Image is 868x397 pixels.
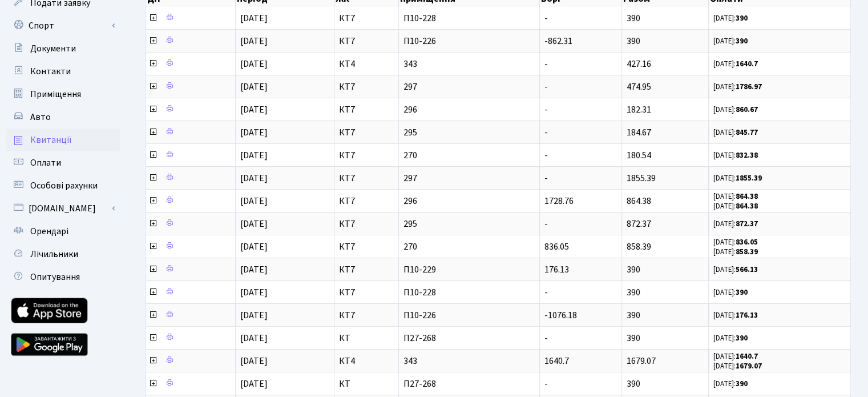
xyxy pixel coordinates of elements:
b: 390 [736,287,748,298]
span: 295 [403,219,535,228]
small: [DATE]: [713,264,758,275]
span: 180.54 [627,149,651,162]
span: П10-229 [403,265,535,274]
span: 474.95 [627,81,651,93]
span: [DATE] [240,240,268,253]
span: - [544,149,548,162]
b: 1640.7 [736,351,758,362]
b: 176.13 [736,310,758,320]
b: 390 [736,333,748,343]
span: [DATE] [240,126,268,139]
small: [DATE]: [713,13,748,23]
span: Орендарі [30,225,68,238]
small: [DATE]: [713,351,758,362]
span: КТ4 [339,356,394,366]
b: 832.38 [736,150,758,161]
span: 1728.76 [544,195,574,207]
span: - [544,103,548,116]
a: Контакти [6,60,120,83]
span: - [544,81,548,93]
b: 390 [736,36,748,46]
span: КТ4 [339,59,394,69]
small: [DATE]: [713,361,762,371]
span: П10-226 [403,37,535,46]
span: -1076.18 [544,309,577,322]
span: П10-228 [403,288,535,297]
b: 864.38 [736,201,758,211]
span: 864.38 [627,195,651,207]
a: Документи [6,37,120,60]
span: Опитування [30,271,80,283]
b: 1855.39 [736,173,762,183]
span: 297 [403,82,535,91]
small: [DATE]: [713,150,758,161]
span: 296 [403,105,535,114]
small: [DATE]: [713,59,758,69]
span: - [544,58,548,70]
span: [DATE] [240,332,268,344]
small: [DATE]: [713,127,758,138]
b: 845.77 [736,127,758,138]
span: [DATE] [240,12,268,25]
span: [DATE] [240,309,268,322]
span: КТ [339,379,394,388]
span: 1855.39 [627,172,656,185]
span: 182.31 [627,103,651,116]
small: [DATE]: [713,237,758,247]
span: 390 [627,332,640,344]
span: 390 [627,35,640,47]
span: КТ7 [339,14,394,23]
b: 858.39 [736,247,758,257]
span: [DATE] [240,378,268,390]
small: [DATE]: [713,219,758,229]
span: 390 [627,12,640,25]
span: Особові рахунки [30,179,98,192]
span: [DATE] [240,103,268,116]
a: Лічильники [6,243,120,266]
span: 296 [403,197,535,206]
span: КТ7 [339,151,394,160]
a: Спорт [6,14,120,37]
span: Контакти [30,65,71,78]
small: [DATE]: [713,191,758,202]
span: КТ7 [339,37,394,46]
span: КТ7 [339,197,394,206]
span: Квитанції [30,134,72,146]
span: - [544,172,548,185]
span: Авто [30,111,51,123]
span: П10-228 [403,14,535,23]
small: [DATE]: [713,333,748,343]
span: [DATE] [240,58,268,70]
small: [DATE]: [713,379,748,389]
span: [DATE] [240,263,268,276]
a: Опитування [6,266,120,288]
span: КТ7 [339,82,394,91]
span: [DATE] [240,195,268,207]
b: 1786.97 [736,82,762,92]
b: 390 [736,379,748,389]
span: 1640.7 [544,355,569,367]
span: КТ7 [339,128,394,137]
span: 270 [403,151,535,160]
small: [DATE]: [713,82,762,92]
b: 872.37 [736,219,758,229]
span: [DATE] [240,149,268,162]
span: Лічильники [30,248,78,260]
span: П27-268 [403,379,535,388]
span: 390 [627,286,640,299]
span: КТ7 [339,174,394,183]
b: 566.13 [736,264,758,275]
span: [DATE] [240,172,268,185]
span: 390 [627,378,640,390]
span: 858.39 [627,240,651,253]
span: КТ7 [339,105,394,114]
small: [DATE]: [713,201,758,211]
span: КТ7 [339,219,394,228]
span: - [544,126,548,139]
span: 427.16 [627,58,651,70]
a: Орендарі [6,220,120,243]
span: - [544,12,548,25]
span: [DATE] [240,218,268,230]
span: - [544,286,548,299]
b: 1640.7 [736,59,758,69]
